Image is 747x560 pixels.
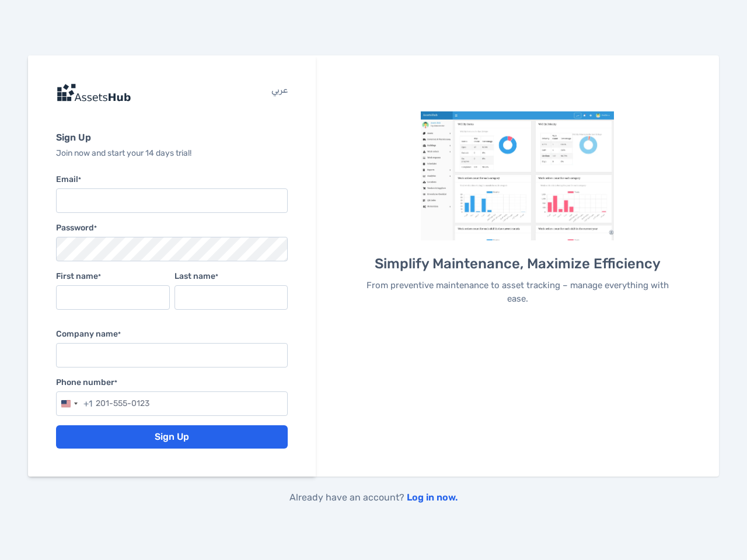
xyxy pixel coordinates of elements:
label: First name [56,271,170,283]
label: Email [56,174,288,186]
div: +1 [83,397,92,411]
img: logo-img [56,83,131,102]
input: 201-555-0123 [56,391,288,416]
button: Sign Up [56,425,288,449]
label: Last name [174,271,288,283]
label: Company name [56,328,288,341]
h5: Simplify Maintenance, Maximize Efficiency [356,254,679,273]
p: Join now and start your 14 days trial! [56,147,288,160]
p: Already have an account? [28,491,719,505]
a: عربي [271,83,288,102]
button: Selected country [57,392,92,415]
label: Password [56,222,97,235]
h6: Sign Up [56,130,288,145]
a: Log in now. [407,492,458,503]
label: Phone number [56,377,288,389]
img: AssetsHub [421,111,615,241]
p: From preventive maintenance to asset tracking – manage everything with ease. [356,279,679,305]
